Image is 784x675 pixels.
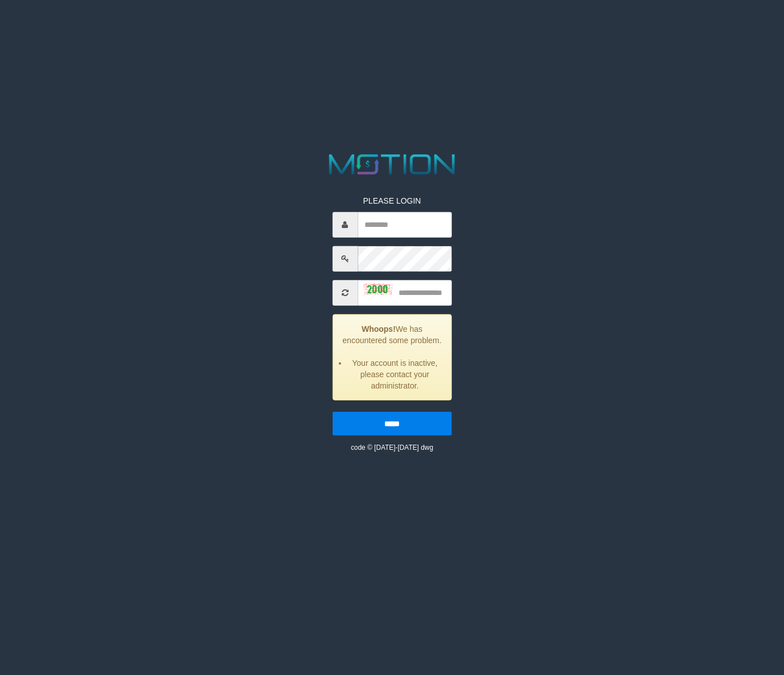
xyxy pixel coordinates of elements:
[332,195,451,206] p: PLEASE LOGIN
[324,151,461,178] img: MOTION_logo.png
[351,443,433,451] small: code © [DATE]-[DATE] dwg
[332,314,451,400] div: We has encountered some problem.
[362,324,396,333] strong: Whoops!
[347,357,442,391] li: Your account is inactive, please contact your administrator.
[363,284,392,295] img: captcha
